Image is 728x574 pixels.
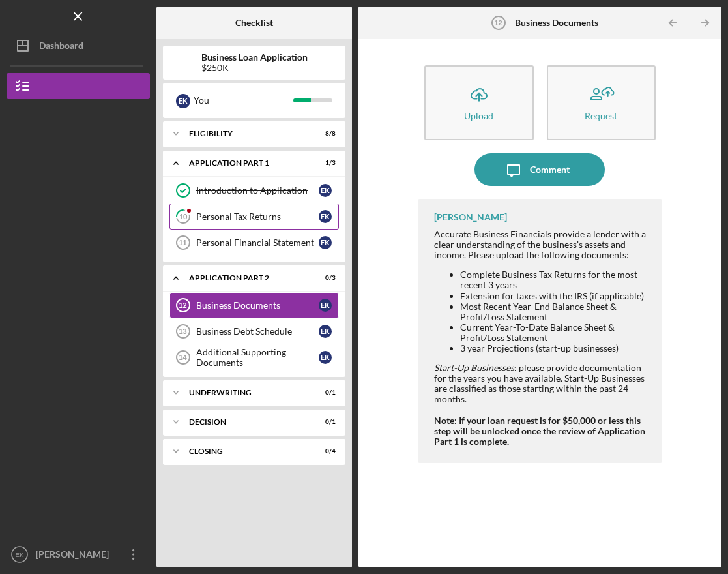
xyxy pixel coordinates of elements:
div: Personal Tax Returns [196,211,319,222]
a: Introduction to ApplicationEK [169,177,339,204]
tspan: 12 [494,19,502,27]
li: Complete Business Tax Returns for the most recent 3 years [460,269,650,290]
b: Business Loan Application [201,52,308,63]
tspan: 11 [179,239,186,247]
a: 13Business Debt ScheduleEK [169,318,339,344]
div: $250K [201,63,308,73]
div: Application Part 2 [189,274,303,282]
div: Decision [189,418,303,426]
button: Dashboard [7,33,150,59]
div: Request [585,111,617,121]
a: 14Additional Supporting DocumentsEK [169,344,339,370]
div: E K [319,184,332,197]
tspan: 13 [179,327,186,335]
div: 0 / 1 [312,418,336,426]
div: E K [319,299,332,312]
div: E K [319,325,332,338]
b: Checklist [235,18,273,28]
div: 0 / 1 [312,389,336,397]
div: 0 / 3 [312,274,336,282]
li: Most Recent Year-End Balance Sheet & Profit/Loss Statement [460,301,650,322]
div: E K [176,94,190,108]
a: 10Personal Tax ReturnsEK [169,204,339,230]
text: EK [16,551,24,558]
div: E K [319,236,332,249]
b: Business Documents [515,18,598,28]
tspan: 12 [179,301,186,309]
div: 0 / 4 [312,447,336,455]
li: 3 year Projections (start-up businesses) [460,343,650,354]
div: [PERSON_NAME] [434,212,507,222]
em: Start-Up Businesses [434,362,514,373]
tspan: 14 [179,354,187,361]
tspan: 10 [179,213,188,221]
div: Underwriting [189,389,303,397]
button: EK[PERSON_NAME] [7,541,150,567]
div: Application Part 1 [189,159,303,167]
button: Request [547,65,656,140]
div: You [194,89,293,112]
div: Dashboard [39,33,83,62]
li: Current Year-To-Date Balance Sheet & Profit/Loss Statement [460,322,650,343]
a: 11Personal Financial StatementEK [169,230,339,256]
div: Additional Supporting Documents [196,347,319,368]
div: Eligibility [189,130,303,138]
div: Business Documents [196,300,319,310]
div: Comment [530,153,570,186]
button: Upload [424,65,534,140]
div: Closing [189,447,303,455]
strong: Note: If your loan request is for $50,000 or less this step will be unlocked once the review of A... [434,415,645,447]
div: 8 / 8 [312,130,336,138]
div: E K [319,210,332,223]
div: Upload [464,111,493,121]
li: Extension for taxes with the IRS (if applicable) [460,291,650,301]
div: 1 / 3 [312,159,336,167]
div: Introduction to Application [196,185,319,196]
div: Business Debt Schedule [196,326,319,337]
div: Personal Financial Statement [196,237,319,248]
a: 12Business DocumentsEK [169,292,339,318]
div: [PERSON_NAME] [33,541,117,571]
div: Accurate Business Financials provide a lender with a clear understanding of the business's assets... [434,229,650,447]
div: E K [319,351,332,364]
button: Comment [474,153,605,186]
